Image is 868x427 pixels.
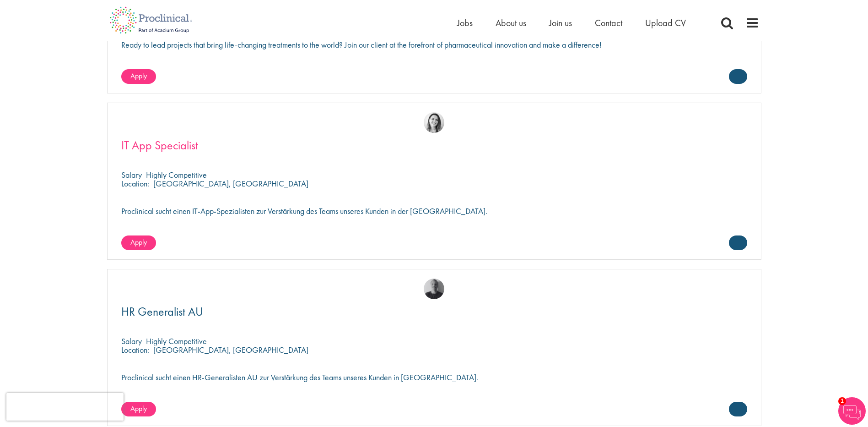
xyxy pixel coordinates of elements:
[645,17,686,29] a: Upload CV
[121,402,156,416] a: Apply
[121,69,156,84] a: Apply
[153,345,308,355] p: [GEOGRAPHIC_DATA], [GEOGRAPHIC_DATA]
[496,17,526,29] a: About us
[146,170,207,180] p: Highly Competitive
[424,112,444,133] img: Nur Ergiydiren
[838,397,846,405] span: 1
[121,140,747,151] a: IT App Specialist
[121,345,149,355] span: Location:
[121,137,198,153] span: IT App Specialist
[121,336,142,346] span: Salary
[121,304,203,319] span: HR Generalist AU
[549,17,572,29] a: Join us
[130,237,147,247] span: Apply
[121,306,747,318] a: HR Generalist AU
[146,336,207,346] p: Highly Competitive
[457,17,473,29] a: Jobs
[121,178,149,189] span: Location:
[121,207,747,215] p: Proclinical sucht einen IT-App-Spezialisten zur Verstärkung des Teams unseres Kunden in der [GEOG...
[130,404,147,413] span: Apply
[121,170,142,180] span: Salary
[838,397,866,425] img: Chatbot
[121,40,747,49] p: Ready to lead projects that bring life-changing treatments to the world? Join our client at the f...
[424,279,444,299] img: Felix Zimmer
[121,235,156,250] a: Apply
[6,393,124,421] iframe: reCAPTCHA
[130,71,147,81] span: Apply
[121,373,747,382] p: Proclinical sucht einen HR-Generalisten AU zur Verstärkung des Teams unseres Kunden in [GEOGRAPHI...
[153,178,308,189] p: [GEOGRAPHIC_DATA], [GEOGRAPHIC_DATA]
[595,17,622,29] a: Contact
